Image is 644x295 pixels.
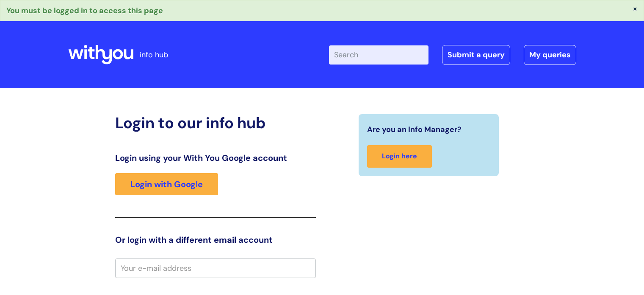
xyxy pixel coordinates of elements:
[115,258,316,278] input: Your e-mail address
[115,173,218,195] a: Login with Google
[329,45,428,64] input: Search
[115,153,316,163] h3: Login using your With You Google account
[115,235,316,245] h3: Or login with a different email account
[633,5,638,12] button: ×
[367,123,462,136] span: Are you an Info Manager?
[442,45,510,65] a: Submit a query
[367,145,432,168] a: Login here
[524,45,576,65] a: My queries
[115,114,316,132] h2: Login to our info hub
[140,48,168,62] p: info hub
